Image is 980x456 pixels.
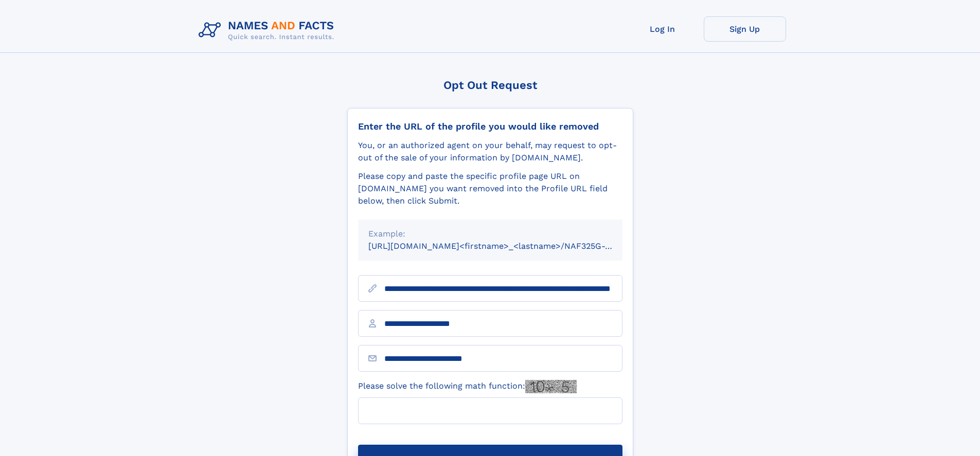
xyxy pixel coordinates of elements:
div: You, or an authorized agent on your behalf, may request to opt-out of the sale of your informatio... [358,139,622,164]
div: Example: [368,228,612,240]
div: Please copy and paste the specific profile page URL on [DOMAIN_NAME] you want removed into the Pr... [358,170,622,207]
img: Logo Names and Facts [194,16,343,44]
div: Opt Out Request [347,79,633,92]
div: Enter the URL of the profile you would like removed [358,121,622,132]
a: Log In [621,16,704,42]
a: Sign Up [704,16,786,42]
small: [URL][DOMAIN_NAME]<firstname>_<lastname>/NAF325G-xxxxxxxx [368,241,642,251]
label: Please solve the following math function: [358,380,577,393]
